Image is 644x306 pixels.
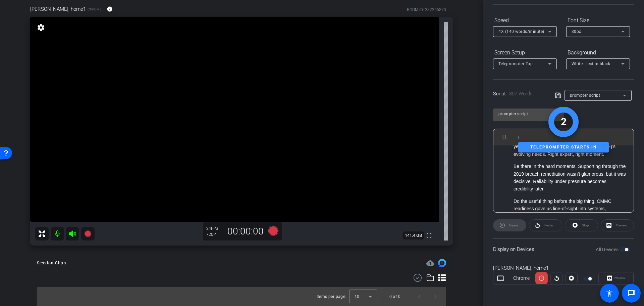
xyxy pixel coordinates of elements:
div: 2 [561,114,567,129]
div: Items per page: [317,293,346,300]
mat-icon: fullscreen [425,232,433,240]
div: Script [493,90,546,98]
div: Session Clips [37,260,66,266]
div: 720P [206,232,223,237]
span: FPS [211,226,218,231]
mat-icon: accessibility [605,289,613,297]
div: 24 [206,226,223,231]
div: Display on Devices [493,238,634,260]
mat-icon: settings [36,24,46,32]
div: 0 of 0 [389,293,400,300]
span: 4X (140 words/minute) [498,29,544,34]
mat-icon: message [627,289,635,297]
button: Previous page [411,289,427,305]
span: Chrome [88,7,102,12]
div: Background [566,47,630,58]
span: White - text in black [572,61,610,66]
button: Next page [427,289,443,305]
img: Session clips [438,259,446,267]
span: 807 Words [509,91,533,97]
div: Chrome [507,275,536,282]
div: Teleprompter starts in [518,142,609,152]
span: [PERSON_NAME], home1 [30,5,86,13]
p: Be there in the hard moments. Supporting through the 2019 breach remediation wasn’t glamorous, bu... [514,163,627,193]
p: Do the useful thing before the big thing. CMMC readiness gave us line‑of‑sight into systems, stak... [514,198,627,228]
button: Bold (Ctrl+B) [498,130,511,144]
label: All Devices [596,246,620,253]
mat-icon: cloud_upload [426,259,434,267]
div: 00:00:00 [223,226,268,237]
span: Destinations for your clips [426,259,434,267]
span: prompter script [570,93,600,98]
span: 141.4 GB [402,231,424,239]
div: Speed [493,15,557,26]
mat-icon: info [107,6,113,12]
span: 30px [572,29,581,34]
div: Font Size [566,15,630,26]
div: Screen Setup [493,47,557,58]
span: Teleprompter Top [498,61,533,66]
div: ROOM ID: 282256873 [407,7,446,13]
div: [PERSON_NAME], home1 [493,264,634,272]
